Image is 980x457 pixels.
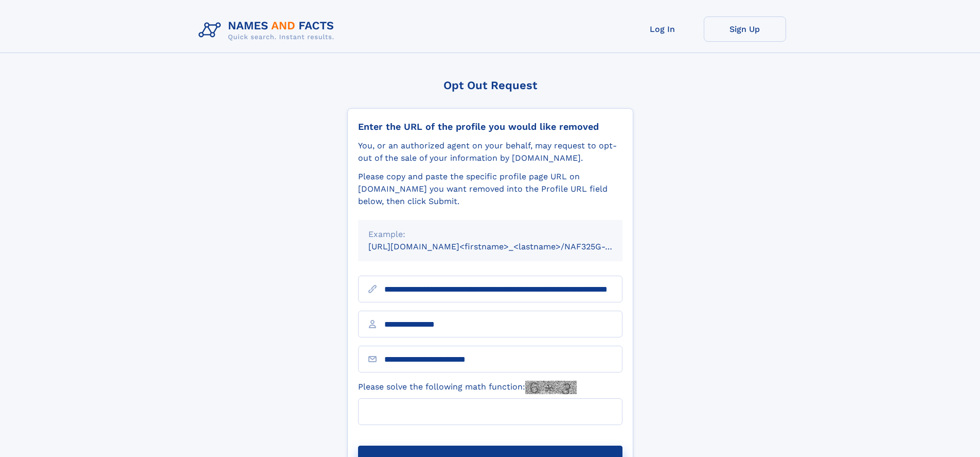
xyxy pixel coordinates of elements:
img: Logo Names and Facts [194,16,343,44]
div: Opt Out Request [347,79,633,92]
a: Sign Up [704,16,786,42]
a: Log In [621,16,704,42]
label: Please solve the following math function: [358,381,577,394]
div: Enter the URL of the profile you would like removed [358,121,622,132]
div: You, or an authorized agent on your behalf, may request to opt-out of the sale of your informatio... [358,140,622,164]
div: Example: [368,228,612,241]
small: [URL][DOMAIN_NAME]<firstname>_<lastname>/NAF325G-xxxxxxxx [368,242,642,251]
div: Please copy and paste the specific profile page URL on [DOMAIN_NAME] you want removed into the Pr... [358,171,622,208]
